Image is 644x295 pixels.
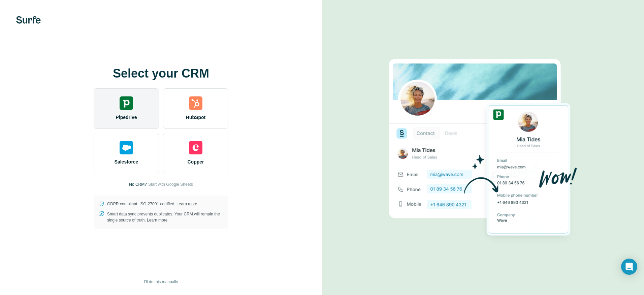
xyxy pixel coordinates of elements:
button: I’ll do this manually [139,277,183,287]
img: hubspot's logo [189,96,202,110]
span: Copper [188,158,204,165]
img: copper's logo [189,141,202,154]
p: GDPR compliant. ISO-27001 certified. [107,201,197,207]
p: Smart data sync prevents duplicates. Your CRM will remain the single source of truth. [107,211,223,223]
img: pipedrive's logo [120,96,133,110]
img: Surfe's logo [16,16,41,24]
a: Learn more [147,218,167,223]
span: I’ll do this manually [144,279,178,285]
button: Start with Google Sheets [148,181,193,187]
h1: Select your CRM [94,67,228,80]
span: HubSpot [186,114,205,121]
img: salesforce's logo [120,141,133,154]
span: Salesforce [115,158,138,165]
p: No CRM? [129,181,147,187]
a: Learn more [176,202,197,206]
img: PIPEDRIVE image [389,48,577,248]
div: Open Intercom Messenger [621,259,637,275]
span: Pipedrive [116,114,137,121]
